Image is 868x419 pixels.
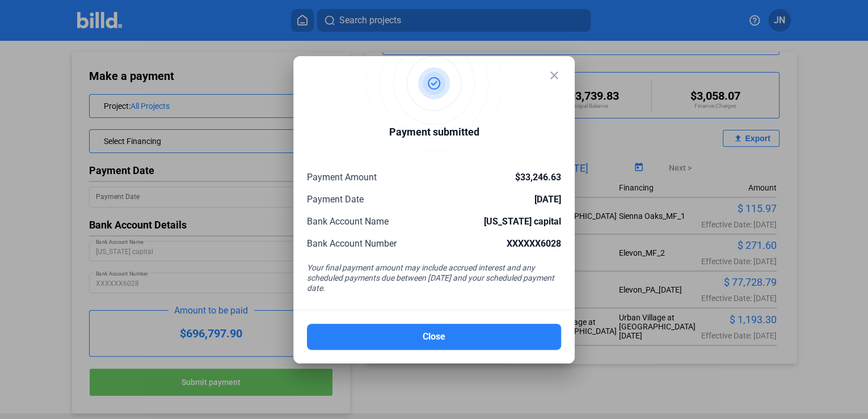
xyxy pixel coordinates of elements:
[515,172,561,183] span: $33,246.63
[547,69,561,82] mat-icon: close
[307,324,561,350] button: Close
[507,238,561,249] span: XXXXXX6028
[307,216,389,227] span: Bank Account Name
[484,216,561,227] span: [US_STATE] capital
[389,124,479,143] div: Payment submitted
[307,263,561,296] div: Your final payment amount may include accrued interest and any scheduled payments due between [DA...
[307,172,377,183] span: Payment Amount
[307,194,364,205] span: Payment Date
[534,194,561,205] span: [DATE]
[307,238,397,249] span: Bank Account Number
